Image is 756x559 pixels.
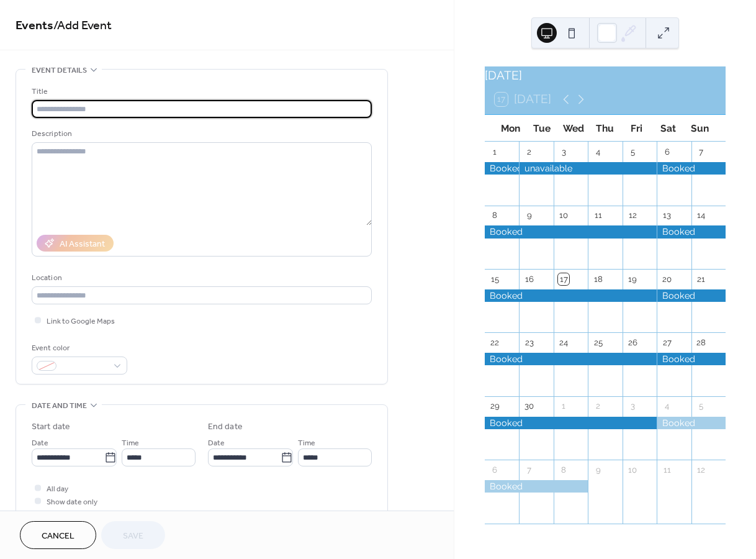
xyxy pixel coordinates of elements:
[298,437,315,450] span: Time
[489,401,500,412] div: 29
[661,401,672,412] div: 4
[208,420,243,434] div: End date
[485,480,588,493] div: Booked
[558,210,569,221] div: 10
[122,437,139,450] span: Time
[53,14,112,38] span: / Add Event
[47,315,115,328] span: Link to Google Maps
[558,401,569,412] div: 1
[558,464,569,475] div: 8
[32,399,87,412] span: Date and time
[589,115,621,142] div: Thu
[657,162,726,175] div: Booked
[42,530,74,543] span: Cancel
[489,337,500,348] div: 22
[627,401,638,412] div: 3
[696,273,707,284] div: 21
[20,521,96,549] button: Cancel
[661,337,672,348] div: 27
[485,66,726,84] div: [DATE]
[657,289,726,302] div: Booked
[16,14,53,38] a: Events
[489,210,500,221] div: 8
[627,210,638,221] div: 12
[32,127,369,140] div: Description
[627,146,638,157] div: 5
[558,273,569,284] div: 17
[485,162,519,175] div: Booked
[485,289,657,302] div: Booked
[696,146,707,157] div: 7
[592,273,603,284] div: 18
[661,464,672,475] div: 11
[32,342,125,355] div: Event color
[47,483,68,496] span: All day
[657,225,726,238] div: Booked
[684,115,716,142] div: Sun
[661,146,672,157] div: 6
[627,337,638,348] div: 26
[489,273,500,284] div: 15
[208,437,225,450] span: Date
[523,337,534,348] div: 23
[32,64,87,77] span: Event details
[627,273,638,284] div: 19
[592,146,603,157] div: 4
[627,464,638,475] div: 10
[592,337,603,348] div: 25
[489,464,500,475] div: 6
[592,210,603,221] div: 11
[558,146,569,157] div: 3
[485,225,657,238] div: Booked
[652,115,684,142] div: Sat
[592,401,603,412] div: 2
[526,115,558,142] div: Tue
[32,420,70,434] div: Start date
[558,115,590,142] div: Wed
[32,437,48,450] span: Date
[696,337,707,348] div: 28
[495,115,526,142] div: Mon
[523,273,534,284] div: 16
[485,417,657,429] div: Booked
[32,85,369,98] div: Title
[519,162,657,175] div: unavailable
[657,353,726,365] div: Booked
[523,146,534,157] div: 2
[558,337,569,348] div: 24
[47,509,94,522] span: Hide end time
[592,464,603,475] div: 9
[47,496,97,509] span: Show date only
[661,210,672,221] div: 13
[696,210,707,221] div: 14
[32,271,369,284] div: Location
[657,417,726,429] div: Booked
[696,401,707,412] div: 5
[523,210,534,221] div: 9
[489,146,500,157] div: 1
[523,401,534,412] div: 30
[485,353,657,365] div: Booked
[621,115,652,142] div: Fri
[523,464,534,475] div: 7
[661,273,672,284] div: 20
[696,464,707,475] div: 12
